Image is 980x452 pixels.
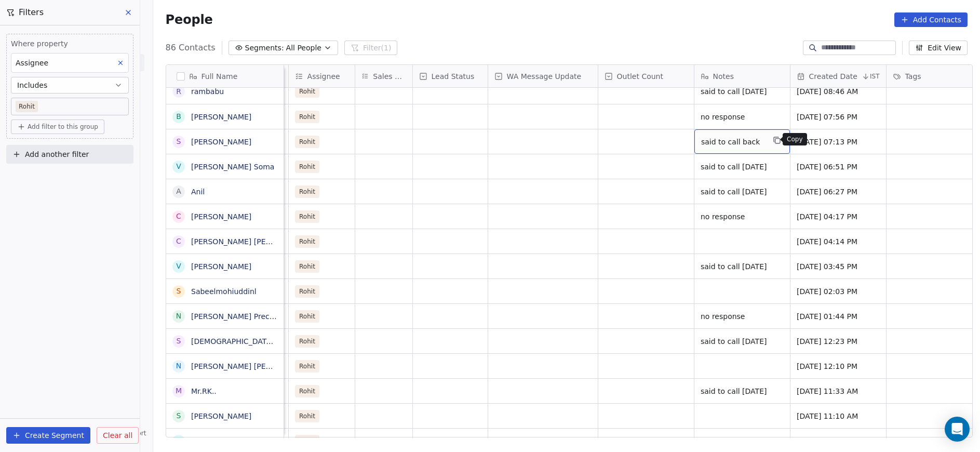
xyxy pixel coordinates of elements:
[432,71,475,82] span: Lead Status
[797,436,880,446] span: [DATE] 09:21 AM
[797,286,880,297] span: [DATE] 02:03 PM
[98,429,146,437] span: Help & Support
[797,236,880,247] span: [DATE] 04:14 PM
[701,261,784,272] span: said to call [DATE]
[176,336,181,347] div: S
[176,410,181,421] div: S
[166,65,284,87] div: Full Name
[176,136,181,147] div: S
[701,112,784,122] span: no response
[701,86,784,97] span: said to call [DATE]
[191,188,205,196] a: Anil
[295,435,319,447] span: Rohit
[176,86,181,97] div: r
[191,362,314,370] a: [PERSON_NAME] [PERSON_NAME]
[701,336,784,347] span: said to call [DATE]
[701,162,784,172] span: said to call [DATE]
[701,137,764,147] span: said to call back
[909,41,968,55] button: Edit View
[295,85,319,98] span: Rohit
[701,311,784,322] span: no response
[617,71,663,82] span: Outlet Count
[295,285,319,298] span: Rohit
[507,71,582,82] span: WA Message Update
[701,386,784,396] span: said to call [DATE]
[295,385,319,397] span: Rohit
[191,337,334,345] a: [DEMOGRAPHIC_DATA][PERSON_NAME]
[694,65,790,87] div: Notes
[295,410,319,422] span: Rohit
[191,163,274,171] a: [PERSON_NAME] Soma
[176,111,181,122] div: B
[295,335,319,348] span: Rohit
[797,361,880,371] span: [DATE] 12:10 PM
[373,71,406,82] span: Sales Rep
[797,211,880,222] span: [DATE] 04:17 PM
[166,88,284,438] div: grid
[701,211,784,222] span: no response
[295,161,319,173] span: Rohit
[870,72,880,81] span: IST
[191,312,284,321] a: [PERSON_NAME] Precious
[797,311,880,322] span: [DATE] 01:44 PM
[176,286,181,297] div: S
[191,138,251,146] a: [PERSON_NAME]
[176,161,181,172] div: V
[176,311,181,322] div: N
[191,412,251,420] a: [PERSON_NAME]
[295,360,319,373] span: Rohit
[191,437,251,445] a: [PERSON_NAME]
[790,65,886,87] div: Created DateIST
[191,237,314,246] a: [PERSON_NAME] [PERSON_NAME]
[176,261,181,272] div: V
[295,136,319,148] span: Rohit
[307,71,340,82] span: Assignee
[289,65,355,87] div: Assignee
[176,186,181,197] div: A
[176,385,182,396] div: M
[295,235,319,248] span: Rohit
[797,386,880,396] span: [DATE] 11:33 AM
[295,111,319,123] span: Rohit
[344,41,398,55] button: Filter(1)
[166,12,213,28] span: People
[191,113,251,121] a: [PERSON_NAME]
[598,65,694,87] div: Outlet Count
[797,112,880,122] span: [DATE] 07:56 PM
[245,43,284,54] span: Segments:
[809,71,857,82] span: Created Date
[945,417,970,442] div: Open Intercom Messenger
[295,310,319,323] span: Rohit
[191,287,257,296] a: Sabeelmohiuddinl
[295,210,319,223] span: Rohit
[166,42,216,54] span: 86 Contacts
[355,65,412,87] div: Sales Rep
[191,387,217,395] a: Mr.RK..
[797,187,880,197] span: [DATE] 06:27 PM
[295,185,319,198] span: Rohit
[797,411,880,421] span: [DATE] 11:10 AM
[176,211,181,222] div: C
[787,135,803,143] p: Copy
[905,71,921,82] span: Tags
[797,137,880,147] span: [DATE] 07:13 PM
[488,65,598,87] div: WA Message Update
[413,65,488,87] div: Lead Status
[88,429,146,437] a: Help & Support
[797,162,880,172] span: [DATE] 06:51 PM
[713,71,734,82] span: Notes
[894,12,968,27] button: Add Contacts
[176,435,181,446] div: A
[176,361,181,371] div: N
[191,262,251,271] a: [PERSON_NAME]
[191,87,224,96] a: rambabu
[202,71,238,82] span: Full Name
[797,261,880,272] span: [DATE] 03:45 PM
[286,43,321,54] span: All People
[295,260,319,273] span: Rohit
[797,336,880,347] span: [DATE] 12:23 PM
[797,86,880,97] span: [DATE] 08:46 AM
[176,236,181,247] div: C
[701,187,784,197] span: said to call [DATE]
[191,212,251,221] a: [PERSON_NAME]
